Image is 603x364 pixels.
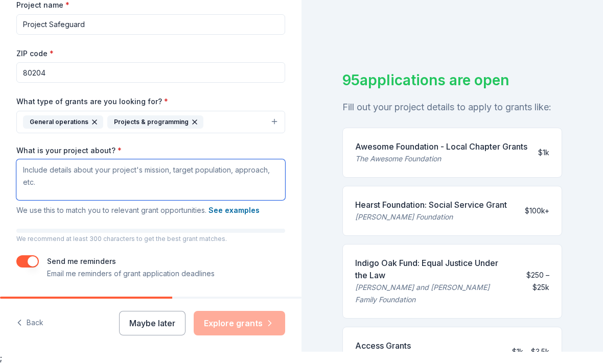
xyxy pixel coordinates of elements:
label: What type of grants are you looking for? [16,96,168,107]
div: The Awesome Foundation [355,153,527,165]
input: 12345 (U.S. only) [16,62,285,83]
div: Fill out your project details to apply to grants like: [342,99,562,115]
div: $100k+ [525,205,549,217]
button: Maybe later [119,311,185,335]
div: General operations [23,115,103,129]
div: Projects & programming [107,115,203,129]
button: See examples [208,204,260,216]
label: Send me reminders [47,257,116,265]
div: [PERSON_NAME] and [PERSON_NAME] Family Foundation [355,281,508,306]
div: Access Grants [355,339,461,352]
div: Awesome Foundation - Local Chapter Grants [355,140,527,153]
div: 95 applications are open [342,69,562,91]
p: Email me reminders of grant application deadlines [47,268,215,280]
label: What is your project about? [16,145,122,156]
input: After school program [16,14,285,35]
div: [PERSON_NAME] Foundation [355,211,507,223]
div: $1k [538,147,549,159]
button: General operationsProjects & programming [16,111,285,133]
span: We use this to match you to relevant grant opportunities. [16,206,260,214]
div: Indigo Oak Fund: Equal Justice Under the Law [355,257,508,281]
div: $1k – $3.5k [512,346,549,358]
div: Hearst Foundation: Social Service Grant [355,199,507,211]
label: ZIP code [16,48,54,59]
div: $250 – $25k [517,269,549,294]
button: Back [16,312,43,334]
p: We recommend at least 300 characters to get the best grant matches. [16,235,285,243]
